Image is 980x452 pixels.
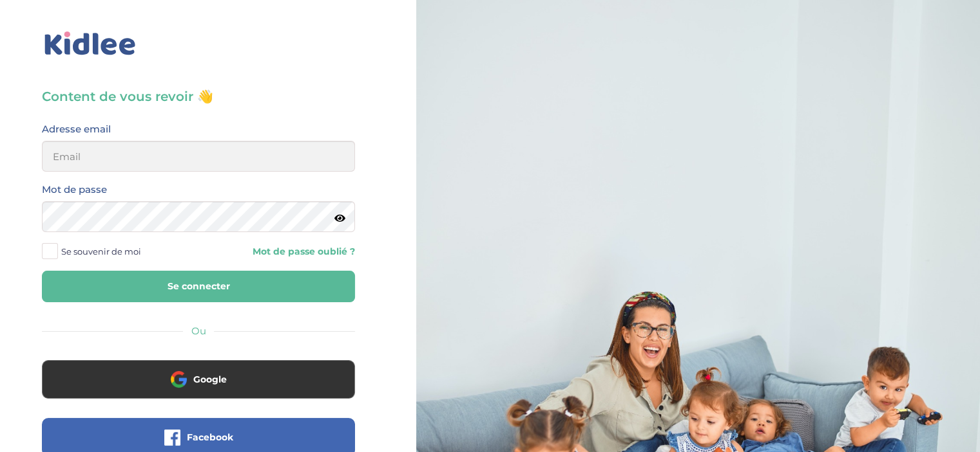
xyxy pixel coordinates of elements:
img: logo_kidlee_bleu [42,29,139,59]
a: Facebook [42,440,355,452]
span: Google [193,373,227,386]
a: Google [42,382,355,394]
img: google.png [171,371,187,387]
button: Se connecter [42,271,355,302]
label: Adresse email [42,121,111,138]
h3: Content de vous revoir 👋 [42,87,355,105]
img: facebook.png [164,429,180,446]
span: Se souvenir de moi [61,243,141,260]
span: Ou [191,325,206,337]
a: Mot de passe oublié ? [208,246,355,258]
label: Mot de passe [42,181,107,198]
input: Email [42,141,355,172]
button: Google [42,360,355,399]
span: Facebook [187,431,233,444]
